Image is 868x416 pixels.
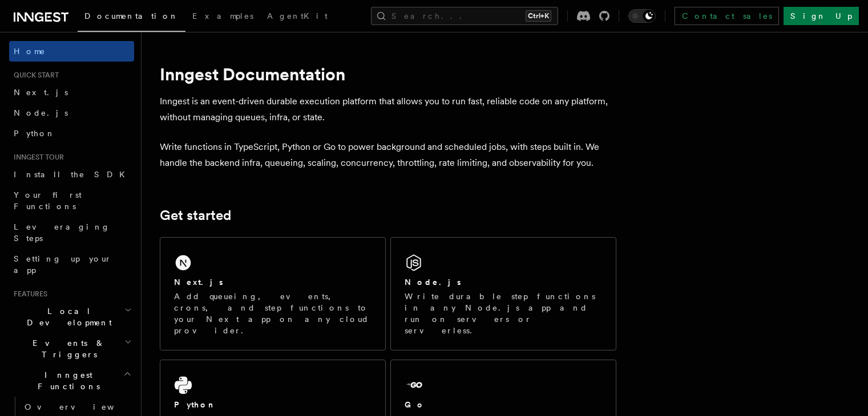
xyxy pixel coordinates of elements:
[14,129,55,138] span: Python
[9,41,134,62] a: Home
[160,207,231,223] a: Get started
[174,291,372,336] p: Add queueing, events, crons, and step functions to your Next app on any cloud provider.
[14,170,132,179] span: Install the SDK
[78,3,185,32] a: Documentation
[160,237,386,350] a: Next.jsAdd queueing, events, crons, and step functions to your Next app on any cloud provider.
[628,9,656,23] button: Toggle dark mode
[9,153,64,162] span: Inngest tour
[9,305,124,328] span: Local Development
[9,248,134,280] a: Setting up your app
[9,333,134,365] button: Events & Triggers
[9,301,134,333] button: Local Development
[9,365,134,397] button: Inngest Functions
[9,164,134,185] a: Install the SDK
[9,217,134,248] a: Leveraging Steps
[174,276,223,288] h2: Next.js
[9,123,134,144] a: Python
[14,46,46,57] span: Home
[14,222,110,243] span: Leveraging Steps
[192,11,253,21] span: Examples
[405,399,425,410] h2: Go
[25,402,142,411] span: Overview
[405,276,461,288] h2: Node.js
[267,11,328,21] span: AgentKit
[784,7,859,25] a: Sign Up
[260,3,334,31] a: AgentKit
[160,93,616,125] p: Inngest is an event-driven durable execution platform that allows you to run fast, reliable code ...
[160,64,616,84] h1: Inngest Documentation
[84,11,179,21] span: Documentation
[14,190,82,211] span: Your first Functions
[160,139,616,171] p: Write functions in TypeScript, Python or Go to power background and scheduled jobs, with steps bu...
[9,185,134,217] a: Your first Functions
[9,82,134,103] a: Next.js
[526,10,551,22] kbd: Ctrl+K
[174,399,216,410] h2: Python
[185,3,260,31] a: Examples
[9,289,47,299] span: Features
[9,71,59,80] span: Quick start
[371,7,558,25] button: Search...Ctrl+K
[14,108,68,117] span: Node.js
[390,237,616,350] a: Node.jsWrite durable step functions in any Node.js app and run on servers or serverless.
[14,254,112,275] span: Setting up your app
[9,103,134,123] a: Node.js
[14,88,68,97] span: Next.js
[9,369,123,392] span: Inngest Functions
[9,337,124,360] span: Events & Triggers
[405,291,602,336] p: Write durable step functions in any Node.js app and run on servers or serverless.
[675,7,779,25] a: Contact sales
